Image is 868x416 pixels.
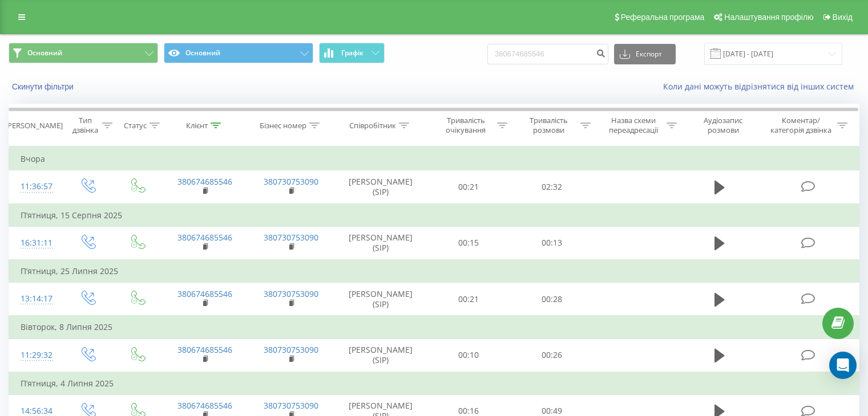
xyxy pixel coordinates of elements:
td: 02:32 [510,170,593,204]
td: 00:13 [510,226,593,260]
div: Бізнес номер [260,121,306,130]
input: Пошук за номером [487,44,608,64]
td: [PERSON_NAME] (SIP) [334,170,427,204]
td: [PERSON_NAME] (SIP) [334,338,427,372]
td: 00:21 [427,283,510,316]
button: Основний [164,43,313,63]
div: Співробітник [349,121,396,130]
a: Коли дані можуть відрізнятися вiд інших систем [663,81,859,92]
div: Статус [124,121,147,130]
div: Коментар/категорія дзвінка [768,116,834,135]
div: Назва схеми переадресації [604,116,664,135]
td: Вчора [9,148,859,170]
a: 380674685546 [177,344,232,355]
a: 380730753090 [264,176,318,187]
a: 380730753090 [264,288,318,299]
td: 00:28 [510,283,593,316]
div: 16:31:11 [21,232,51,254]
td: 00:15 [427,226,510,260]
a: 380674685546 [177,176,232,187]
td: 00:26 [510,338,593,372]
td: П’ятниця, 15 Серпня 2025 [9,204,859,227]
button: Експорт [614,44,676,64]
button: Основний [9,43,158,63]
span: Реферальна програма [621,13,705,22]
a: 380674685546 [177,288,232,299]
div: 13:14:17 [21,288,51,310]
span: Графік [341,49,364,57]
td: [PERSON_NAME] (SIP) [334,226,427,260]
div: Клієнт [186,121,208,130]
a: 380730753090 [264,344,318,355]
td: [PERSON_NAME] (SIP) [334,283,427,316]
div: 11:36:57 [21,176,51,198]
a: 380674685546 [177,232,232,243]
div: Тривалість очікування [438,116,495,135]
div: Тривалість розмови [520,116,578,135]
a: 380730753090 [264,400,318,411]
div: [PERSON_NAME] [5,121,63,130]
td: Вівторок, 8 Липня 2025 [9,316,859,338]
span: Налаштування профілю [724,13,813,22]
td: П’ятниця, 25 Липня 2025 [9,260,859,283]
div: 11:29:32 [21,344,51,366]
span: Основний [27,48,62,58]
button: Графік [319,43,385,63]
td: П’ятниця, 4 Липня 2025 [9,372,859,395]
td: 00:21 [427,170,510,204]
a: 380674685546 [177,400,232,411]
div: Open Intercom Messenger [829,352,857,379]
div: Аудіозапис розмови [690,116,757,135]
div: Тип дзвінка [72,116,99,135]
a: 380730753090 [264,232,318,243]
span: Вихід [833,13,853,22]
button: Скинути фільтри [9,81,79,92]
td: 00:10 [427,338,510,372]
